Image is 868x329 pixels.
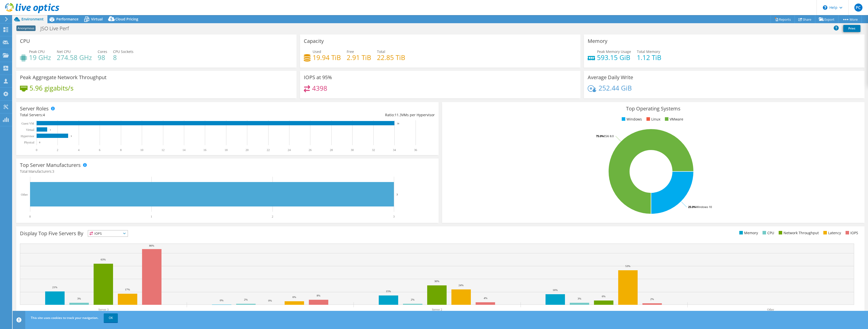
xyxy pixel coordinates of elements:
[397,122,399,125] text: 34
[588,75,633,80] h3: Average Daily Write
[21,17,44,21] span: Environment
[761,230,774,236] li: CPU
[597,55,631,60] h4: 593.15 GiB
[20,169,435,174] h4: Total Manufacturers:
[578,297,581,300] text: 3%
[777,230,819,236] li: Network Throughput
[395,112,402,117] span: 11.3
[411,298,415,301] text: 2%
[696,205,712,209] tspan: Windows 10
[292,295,296,298] text: 6%
[56,17,78,21] span: Performance
[125,288,130,291] text: 17%
[57,49,71,54] span: Net CPU
[484,296,487,300] text: 4%
[21,134,34,138] text: Hypervisor
[317,294,320,297] text: 8%
[101,258,106,261] text: 63%
[20,112,227,118] div: Total Servers:
[432,308,442,311] text: Server 2
[304,75,332,80] h3: IOPS at 95%
[78,148,79,152] text: 4
[88,230,128,236] span: IOPS
[52,169,54,174] span: 3
[272,215,273,218] text: 2
[244,298,248,301] text: 2%
[29,55,51,60] h4: 19 GHz
[597,49,631,54] span: Peak Memory Usage
[620,116,642,122] li: Windows
[843,25,860,32] a: Print
[604,134,614,138] tspan: ESXi 8.0
[38,26,77,31] h1: JSO Live Perf
[351,148,354,152] text: 30
[625,264,630,267] text: 53%
[29,215,31,218] text: 0
[43,112,45,117] span: 4
[844,230,858,236] li: IOPS
[98,49,107,54] span: Cores
[446,106,861,111] h3: Top Operating Systems
[815,15,838,23] a: Export
[434,280,439,283] text: 30%
[393,148,396,152] text: 34
[599,85,632,91] h4: 252.44 GiB
[312,85,327,91] h4: 4398
[347,49,354,54] span: Free
[393,215,395,218] text: 3
[21,122,34,125] text: Guest VM
[220,299,224,302] text: 0%
[99,148,100,152] text: 6
[313,55,341,60] h4: 19.94 TiB
[553,288,558,291] text: 16%
[151,215,152,218] text: 1
[288,148,291,152] text: 24
[309,148,312,152] text: 26
[396,193,398,196] text: 3
[52,286,57,289] text: 21%
[414,148,417,152] text: 36
[602,295,606,298] text: 6%
[57,55,92,60] h4: 274.58 GHz
[650,297,654,301] text: 2%
[120,148,122,152] text: 8
[854,4,862,12] span: PC
[795,15,815,23] a: Share
[20,106,49,111] h3: Server Roles
[330,148,333,152] text: 28
[664,116,683,122] li: VMware
[822,230,841,236] li: Latency
[77,297,81,300] text: 3%
[313,49,321,54] span: Used
[113,49,133,54] span: CPU Sockets
[458,284,464,287] text: 24%
[16,25,36,31] span: Anonymous
[115,17,138,21] span: Cloud Pricing
[26,128,35,132] text: Virtual
[637,55,661,60] h4: 1.12 TiB
[246,148,249,152] text: 20
[347,55,371,60] h4: 2.91 TiB
[267,148,270,152] text: 22
[149,244,154,247] text: 86%
[823,5,827,10] svg: \n
[838,15,862,23] a: More
[596,134,604,138] tspan: 75.0%
[645,116,660,122] li: Linux
[161,148,165,152] text: 12
[203,148,206,152] text: 16
[36,148,37,152] text: 0
[57,148,58,152] text: 2
[225,148,228,152] text: 18
[104,313,118,322] a: OK
[588,38,607,44] h3: Memory
[21,193,28,196] text: Other
[20,38,30,44] h3: CPU
[767,308,774,311] text: Other
[113,55,133,60] h4: 8
[227,112,435,118] div: Ratio: VMs per Hypervisor
[377,49,385,54] span: Total
[304,38,324,44] h3: Capacity
[50,129,51,131] text: 1
[738,230,758,236] li: Memory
